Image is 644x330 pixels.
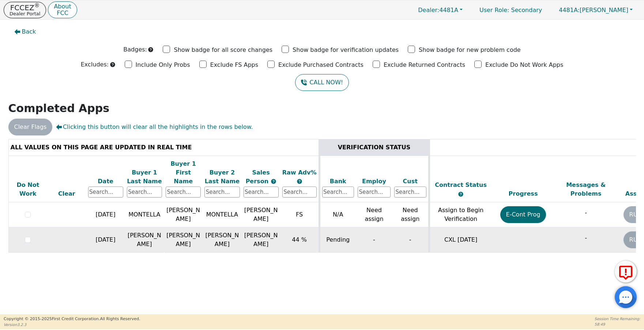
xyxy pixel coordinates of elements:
span: Sales Person [246,169,271,185]
button: Dealer:4481A [410,4,470,16]
input: Search... [127,187,162,197]
td: [PERSON_NAME] [203,227,241,253]
p: 58:49 [595,322,640,327]
span: Raw Adv% [282,169,317,176]
td: [DATE] [86,227,125,253]
span: [PERSON_NAME] [244,232,278,247]
p: Show badge for new problem code [419,46,521,54]
td: [PERSON_NAME] [125,227,164,253]
span: 4481A [418,7,458,14]
p: Session Time Remaining: [595,316,640,322]
span: Dealer: [418,7,439,14]
div: Clear [49,189,84,198]
p: Dealer Portal [10,11,40,16]
button: AboutFCC [48,1,77,19]
td: MONTELLA [125,202,164,227]
button: E-Cont Prog [500,206,546,223]
button: CALL NOW! [295,74,349,91]
div: Cust [394,177,426,186]
p: FCCEZ [10,4,40,11]
p: About [54,4,71,9]
p: FCC [54,10,71,16]
td: CXL [DATE] [429,227,492,253]
td: Need assign [356,202,392,227]
input: Search... [358,187,391,197]
td: Assign to Begin Verification [429,202,492,227]
button: 4481A:[PERSON_NAME] [551,4,640,16]
td: MONTELLA [203,202,241,227]
p: Exclude Returned Contracts [384,61,465,69]
strong: Completed Apps [8,102,110,115]
p: Include Only Probs [136,61,190,69]
td: Need assign [392,202,429,227]
p: Exclude Purchased Contracts [278,61,364,69]
button: FCCEZ®Dealer Portal [4,2,46,18]
input: Search... [88,187,123,197]
p: Copyright © 2015- 2025 First Credit Corporation. [4,316,140,322]
td: [DATE] [86,202,125,227]
div: Employ [358,177,391,186]
p: Exclude Do Not Work Apps [485,61,563,69]
div: Bank [322,177,354,186]
input: Search... [282,187,317,197]
td: [PERSON_NAME] [164,227,203,253]
td: [PERSON_NAME] [164,202,203,227]
div: ALL VALUES ON THIS PAGE ARE UPDATED IN REAL TIME [11,143,317,152]
p: Excludes: [81,60,109,69]
sup: ® [34,2,40,9]
span: All Rights Reserved. [100,316,140,321]
div: Date [88,177,123,186]
p: - [556,234,615,242]
p: Show badge for all score changes [174,46,272,54]
p: Badges: [123,45,147,54]
span: User Role : [479,7,509,14]
p: Show badge for verification updates [293,46,399,54]
input: Search... [166,187,201,197]
span: Contract Status [435,181,487,188]
p: - [556,208,615,217]
td: Pending [319,227,356,253]
span: [PERSON_NAME] [244,207,278,222]
button: Report Error to FCC [615,261,637,283]
span: Back [22,27,36,36]
p: Version 3.2.3 [4,322,140,327]
td: N/A [319,202,356,227]
span: [PERSON_NAME] [559,7,628,14]
div: Messages & Problems [556,181,615,198]
div: VERIFICATION STATUS [322,143,426,152]
div: Progress [494,189,553,198]
span: Clicking this button will clear all the highlights in the rows below. [56,123,253,131]
div: Do Not Work [11,181,46,198]
input: Search... [244,187,279,197]
div: Buyer 1 First Name [166,160,201,186]
p: Secondary [472,3,549,17]
span: 4481A: [559,7,580,14]
input: Search... [394,187,426,197]
button: Back [8,23,42,40]
span: 44 % [292,236,307,243]
a: User Role: Secondary [472,3,549,17]
td: - [356,227,392,253]
span: FS [296,211,303,218]
td: - [392,227,429,253]
input: Search... [204,187,240,197]
div: Buyer 2 Last Name [204,168,240,186]
input: Search... [322,187,354,197]
div: Buyer 1 Last Name [127,168,162,186]
p: Exclude FS Apps [210,61,259,69]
